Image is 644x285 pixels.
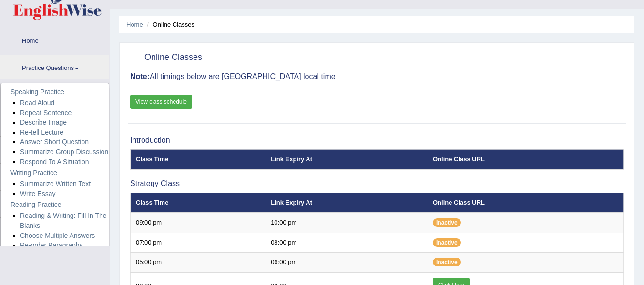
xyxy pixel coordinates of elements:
[428,193,624,213] th: Online Class URL
[20,138,89,146] a: Answer Short Question
[130,72,624,81] h3: All timings below are [GEOGRAPHIC_DATA] local time
[20,190,55,197] a: Write Essay
[0,82,109,106] a: Tests
[266,193,428,213] th: Link Expiry At
[131,193,266,213] th: Class Time
[130,95,192,109] a: View class schedule
[131,233,266,253] td: 07:00 pm
[131,149,266,169] th: Class Time
[130,50,202,65] h2: Online Classes
[20,232,95,239] a: Choose Multiple Answers
[0,55,109,79] a: Practice Questions
[130,72,150,80] b: Note:
[266,253,428,273] td: 06:00 pm
[1,198,109,211] a: Reading Practice
[144,20,194,29] li: Online Classes
[428,149,624,169] th: Online Class URL
[433,258,461,266] span: Inactive
[0,28,109,52] a: Home
[20,99,54,107] a: Read Aloud
[433,238,461,247] span: Inactive
[130,136,624,145] h3: Introduction
[20,109,72,117] a: Repeat Sentence
[126,21,143,28] a: Home
[266,233,428,253] td: 08:00 pm
[20,118,67,126] a: Describe Image
[1,167,109,179] a: Writing Practice
[20,212,107,229] a: Reading & Writing: Fill In The Blanks
[1,86,109,98] a: Speaking Practice
[131,213,266,233] td: 09:00 pm
[266,213,428,233] td: 10:00 pm
[131,253,266,273] td: 05:00 pm
[433,218,461,227] span: Inactive
[20,180,91,187] a: Summarize Written Text
[20,128,63,136] a: Re-tell Lecture
[20,241,83,249] a: Re-order Paragraphs
[20,158,89,166] a: Respond To A Situation
[266,149,428,169] th: Link Expiry At
[20,148,108,156] a: Summarize Group Discussion
[130,179,624,188] h3: Strategy Class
